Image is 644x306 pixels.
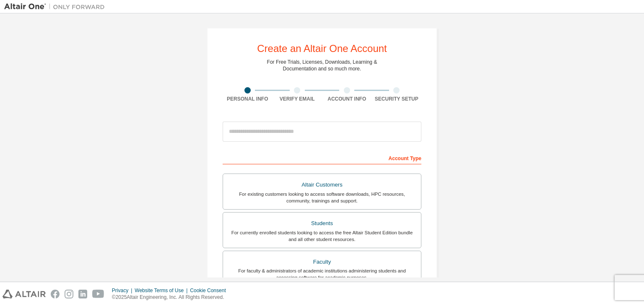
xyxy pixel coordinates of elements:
[267,59,377,72] div: For Free Trials, Licenses, Downloads, Learning & Documentation and so much more.
[228,179,416,191] div: Altair Customers
[92,290,104,298] img: youtube.svg
[228,267,416,281] div: For faculty & administrators of academic institutions administering students and accessing softwa...
[223,151,421,164] div: Account Type
[372,96,422,102] div: Security Setup
[112,287,135,294] div: Privacy
[273,96,322,102] div: Verify Email
[65,290,73,298] img: instagram.svg
[3,290,46,298] img: altair_logo.svg
[135,287,190,294] div: Website Terms of Use
[228,229,416,243] div: For currently enrolled students looking to access the free Altair Student Edition bundle and all ...
[322,96,372,102] div: Account Info
[223,96,273,102] div: Personal Info
[228,256,416,268] div: Faculty
[112,294,231,301] p: © 2025 Altair Engineering, Inc. All Rights Reserved.
[228,191,416,204] div: For existing customers looking to access software downloads, HPC resources, community, trainings ...
[190,287,231,294] div: Cookie Consent
[78,290,87,298] img: linkedin.svg
[257,44,387,54] div: Create an Altair One Account
[228,218,416,229] div: Students
[51,290,60,298] img: facebook.svg
[4,3,109,11] img: Altair One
